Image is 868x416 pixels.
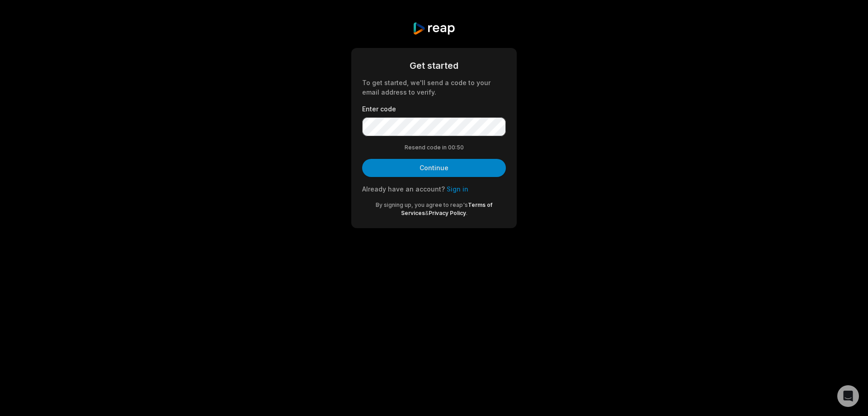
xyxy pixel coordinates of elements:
[362,78,506,97] div: To get started, we'll send a code to your email address to verify.
[837,385,859,407] div: Open Intercom Messenger
[401,201,493,216] a: Terms of Services
[412,22,455,35] img: reap
[362,59,506,72] div: Get started
[362,104,506,114] label: Enter code
[362,159,506,177] button: Continue
[362,143,506,152] div: Resend code in 00:
[457,143,464,152] span: 50
[429,210,466,216] a: Privacy Policy
[466,210,467,216] span: .
[376,201,468,208] span: By signing up, you agree to reap's
[425,210,429,216] span: &
[447,185,468,193] a: Sign in
[362,185,445,193] span: Already have an account?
